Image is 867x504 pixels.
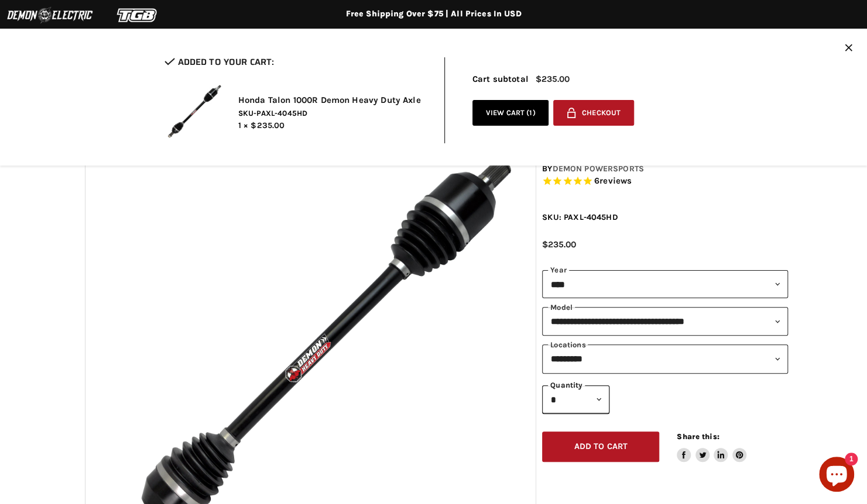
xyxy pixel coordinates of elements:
a: View cart (1) [472,100,549,126]
a: Demon Powersports [552,164,643,174]
span: 1 × [238,120,248,130]
img: Honda Talon 1000R Demon Heavy Duty Axle [165,82,223,141]
select: year [542,270,788,299]
inbox-online-store-chat: Shopify online store chat [815,457,858,495]
span: SKU-PAXL-4045HD [238,108,427,119]
h2: Honda Talon 1000R Demon Heavy Duty Axle [238,95,427,106]
span: Rated 5.0 out of 5 stars 6 reviews [542,175,788,188]
select: keys [542,344,788,373]
span: Cart subtotal [472,74,529,84]
img: Demon Electric Logo 2 [6,4,94,26]
span: $235.00 [535,74,570,84]
button: Checkout [553,100,634,126]
div: SKU: PAXL-4045HD [542,211,788,223]
span: Add to cart [574,441,628,451]
aside: Share this: [677,431,746,462]
span: Checkout [582,109,621,118]
select: modal-name [542,307,788,336]
span: 1 [529,108,532,117]
button: Add to cart [542,431,659,462]
button: Close [845,44,852,54]
span: Share this: [677,432,719,441]
select: Quantity [542,385,609,414]
span: $235.00 [542,239,576,250]
h2: Added to your cart: [165,57,427,67]
span: 6 reviews [594,176,632,187]
span: reviews [599,176,632,187]
span: $235.00 [251,120,285,130]
div: by [542,163,788,175]
form: cart checkout [549,100,634,130]
img: TGB Logo 2 [94,4,181,26]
